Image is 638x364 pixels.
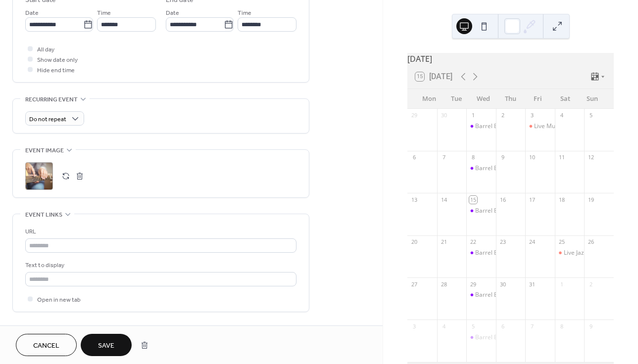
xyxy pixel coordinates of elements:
[555,249,585,257] div: Live Jazz with Kendall & Kelin
[499,238,506,246] div: 23
[29,114,66,125] span: Do not repeat
[475,207,535,215] div: Barrel Blackout Bingo
[37,45,54,55] span: All day
[440,238,447,246] div: 21
[469,322,477,330] div: 5
[475,122,535,131] div: Barrel Blackout Bingo
[410,238,418,246] div: 20
[528,322,536,330] div: 7
[410,322,418,330] div: 3
[587,322,594,330] div: 9
[466,207,496,215] div: Barrel Blackout Bingo
[587,112,594,119] div: 5
[558,238,565,246] div: 25
[558,196,565,203] div: 18
[466,164,496,173] div: Barrel Blackout Bingo
[528,280,536,288] div: 31
[97,8,111,18] span: Time
[499,322,506,330] div: 6
[499,280,506,288] div: 30
[528,112,536,119] div: 3
[466,333,496,342] div: Barrel Blackout Bingo
[475,249,535,257] div: Barrel Blackout Bingo
[587,154,594,161] div: 12
[525,122,555,131] div: Live Music: Jared Nels
[415,89,442,109] div: Mon
[410,280,418,288] div: 27
[475,333,535,342] div: Barrel Blackout Bingo
[475,291,535,299] div: Barrel Blackout Bingo
[25,94,78,105] span: Recurring event
[558,112,565,119] div: 4
[469,238,477,246] div: 22
[534,122,612,131] div: Live Music: [PERSON_NAME]
[166,8,179,18] span: Date
[528,154,536,161] div: 10
[470,89,497,109] div: Wed
[440,154,447,161] div: 7
[25,260,294,271] div: Text to display
[587,196,594,203] div: 19
[440,280,447,288] div: 28
[551,89,579,109] div: Sat
[37,55,78,65] span: Show date only
[558,322,565,330] div: 8
[238,8,251,18] span: Time
[25,145,64,156] span: Event image
[33,341,59,351] span: Cancel
[524,89,551,109] div: Fri
[499,112,506,119] div: 2
[410,112,418,119] div: 29
[579,89,606,109] div: Sun
[499,154,506,161] div: 9
[469,112,477,119] div: 1
[558,154,565,161] div: 11
[466,122,496,131] div: Barrel Blackout Bingo
[25,227,294,237] div: URL
[442,89,470,109] div: Tue
[37,295,81,305] span: Open in new tab
[587,238,594,246] div: 26
[410,196,418,203] div: 13
[25,162,53,190] div: ;
[469,280,477,288] div: 29
[475,164,535,173] div: Barrel Blackout Bingo
[16,334,77,356] button: Cancel
[407,53,614,65] div: [DATE]
[528,238,536,246] div: 24
[410,154,418,161] div: 6
[440,196,447,203] div: 14
[466,249,496,257] div: Barrel Blackout Bingo
[37,65,75,76] span: Hide end time
[499,196,506,203] div: 16
[81,334,132,356] button: Save
[25,8,39,18] span: Date
[558,280,565,288] div: 1
[469,154,477,161] div: 8
[528,196,536,203] div: 17
[98,341,114,351] span: Save
[466,291,496,299] div: Barrel Blackout Bingo
[440,112,447,119] div: 30
[587,280,594,288] div: 2
[469,196,477,203] div: 15
[440,322,447,330] div: 4
[25,324,61,334] span: Categories
[497,89,524,109] div: Thu
[25,210,62,220] span: Event links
